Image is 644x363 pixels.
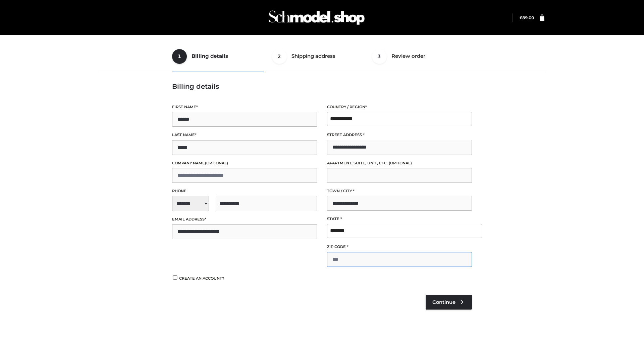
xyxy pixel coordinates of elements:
h3: Billing details [172,82,472,90]
label: Street address [327,132,472,138]
label: Email address [172,216,317,223]
img: Schmodel Admin 964 [266,4,367,31]
label: Apartment, suite, unit, etc. [327,160,472,166]
label: Country / Region [327,104,472,110]
span: Create an account? [179,276,224,281]
label: Phone [172,188,317,194]
label: ZIP Code [327,244,472,250]
input: Create an account? [172,275,178,280]
bdi: 89.00 [520,15,534,20]
span: Continue [432,299,455,305]
label: Last name [172,132,317,138]
a: Continue [426,295,472,310]
span: £ [520,15,522,20]
label: First name [172,104,317,110]
label: State [327,216,472,222]
label: Company name [172,160,317,166]
span: (optional) [389,161,412,165]
span: (optional) [205,161,228,165]
label: Town / City [327,188,472,194]
a: £89.00 [520,15,534,20]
